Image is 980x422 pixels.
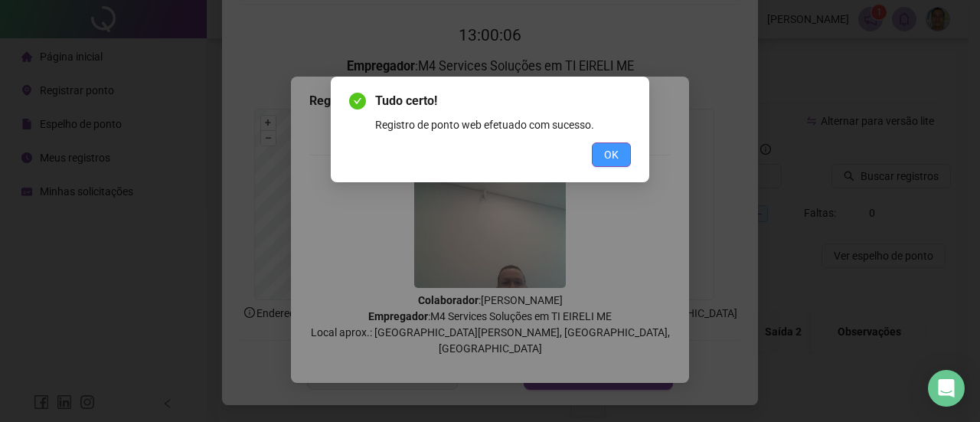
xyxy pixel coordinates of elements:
[375,92,631,110] span: Tudo certo!
[604,146,619,163] span: OK
[375,116,631,133] div: Registro de ponto web efetuado com sucesso.
[349,93,366,110] span: check-circle
[592,142,631,167] button: OK
[928,370,965,407] div: Open Intercom Messenger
